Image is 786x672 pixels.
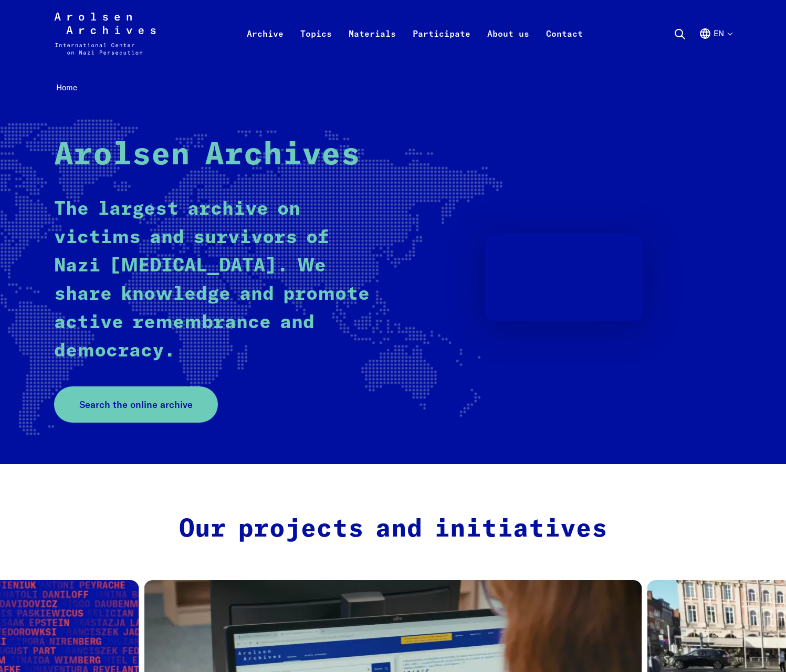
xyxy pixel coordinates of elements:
a: Archive [238,25,292,67]
h2: Our projects and initiatives [171,514,615,545]
strong: Arolsen Archives [54,140,360,171]
a: Contact [538,25,591,67]
a: Materials [340,25,404,67]
nav: Breadcrumb [54,80,731,96]
a: About us [479,25,538,67]
a: Search the online archive [54,386,218,423]
a: Participate [404,25,479,67]
nav: Primary [238,13,591,55]
button: English, language selection [699,27,732,65]
a: Topics [292,25,340,67]
span: Home [56,82,77,92]
p: The largest archive on victims and survivors of Nazi [MEDICAL_DATA]. We share knowledge and promo... [54,195,374,365]
span: Search the online archive [79,397,193,412]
